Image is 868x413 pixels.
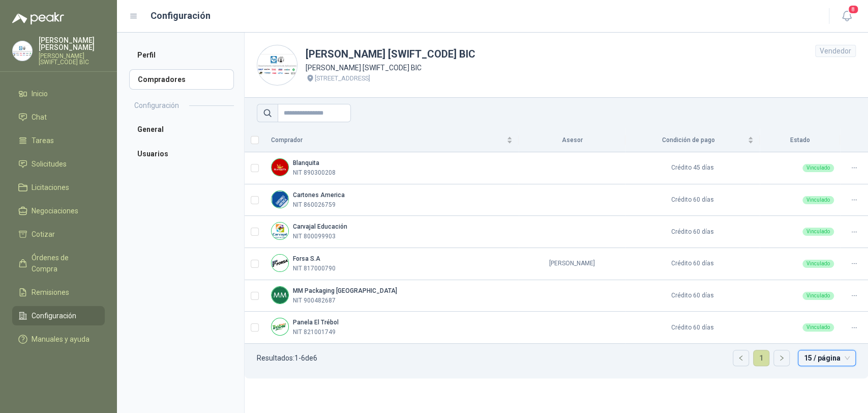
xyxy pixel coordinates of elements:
span: Configuración [32,310,76,321]
th: Condición de pago [625,128,760,152]
img: Company Logo [272,287,288,304]
td: Crédito 60 días [625,184,760,216]
img: Company Logo [257,45,297,85]
h1: [PERSON_NAME] [SWIFT_CODE] BIC [306,46,475,62]
p: NIT 817000790 [293,264,336,273]
td: Crédito 60 días [625,280,760,312]
p: [PERSON_NAME] [SWIFT_CODE] BIC [39,53,105,65]
img: Company Logo [272,191,288,208]
a: Manuales y ayuda [12,329,105,349]
td: Crédito 45 días [625,152,760,184]
span: left [738,355,744,361]
th: Comprador [265,128,519,152]
b: Panela El Trébol [293,319,339,326]
b: MM Packaging [GEOGRAPHIC_DATA] [293,287,397,294]
p: [STREET_ADDRESS] [315,73,370,84]
li: Página anterior [733,350,749,366]
a: Tareas [12,131,105,150]
b: Forsa S.A [293,255,320,262]
p: NIT 800099903 [293,232,336,241]
button: 8 [837,7,856,25]
img: Company Logo [272,255,288,271]
img: Company Logo [272,223,288,239]
a: Usuarios [129,144,234,164]
img: Company Logo [272,159,288,176]
span: Chat [32,112,47,123]
h2: Configuración [134,100,179,111]
span: Remisiones [32,287,69,298]
p: [PERSON_NAME] [SWIFT_CODE] BIC [306,62,475,73]
b: Cartones America [293,191,345,199]
p: NIT 821001749 [293,327,336,337]
img: Logo peakr [12,12,64,24]
div: Vendedor [815,45,856,57]
b: Carvajal Educación [293,223,347,230]
td: Crédito 60 días [625,248,760,280]
a: General [129,119,234,140]
a: Configuración [12,306,105,325]
button: right [774,350,789,366]
span: 8 [848,5,859,14]
td: [PERSON_NAME] [519,248,625,280]
span: Inicio [32,88,48,99]
li: Página siguiente [773,350,790,366]
span: Cotizar [32,229,55,240]
span: Tareas [32,135,54,146]
td: Crédito 60 días [625,216,760,248]
b: Blanquita [293,159,319,167]
p: NIT 900482687 [293,296,336,306]
p: Resultados: 1 - 6 de 6 [257,354,317,362]
span: Órdenes de Compra [32,252,95,274]
div: Vinculado [802,323,834,332]
h1: Configuración [151,9,211,23]
div: Vinculado [802,292,834,300]
button: left [733,350,749,366]
span: Negociaciones [32,205,78,216]
a: Solicitudes [12,154,105,174]
span: Comprador [271,135,504,145]
li: 1 [753,350,769,366]
a: Remisiones [12,283,105,302]
div: Vinculado [802,196,834,204]
span: Licitaciones [32,182,69,193]
a: 1 [754,350,769,366]
img: Company Logo [13,41,32,61]
p: NIT 890300208 [293,168,336,178]
div: Vinculado [802,228,834,236]
span: Solicitudes [32,158,67,170]
a: Licitaciones [12,178,105,197]
a: Órdenes de Compra [12,248,105,279]
a: Negociaciones [12,201,105,221]
th: Estado [760,128,840,152]
a: Cotizar [12,225,105,244]
span: right [779,355,785,361]
a: Compradores [129,69,234,90]
span: Manuales y ayuda [32,334,89,345]
a: Perfil [129,45,234,65]
span: Condición de pago [632,135,745,145]
div: Vinculado [802,260,834,268]
th: Asesor [519,128,625,152]
img: Company Logo [272,318,288,335]
div: tamaño de página [798,350,856,366]
td: Crédito 60 días [625,312,760,344]
div: Vinculado [802,164,834,172]
p: NIT 860026759 [293,200,336,210]
a: Inicio [12,84,105,103]
span: 15 / página [804,350,850,366]
a: Chat [12,107,105,127]
p: [PERSON_NAME] [PERSON_NAME] [39,37,105,51]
